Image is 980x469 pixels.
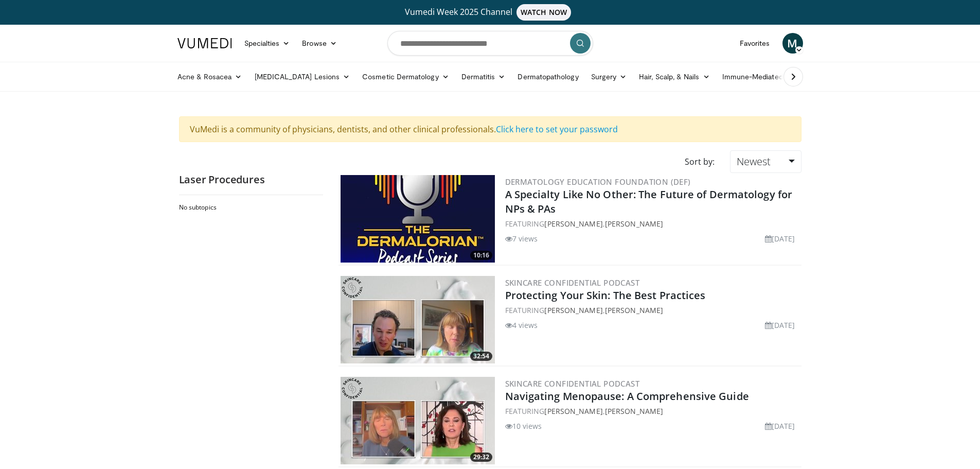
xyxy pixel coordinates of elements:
[341,175,495,263] img: 04ed6d1d-0918-4773-8af2-f09567f79c27.300x170_q85_crop-smart_upscale.jpg
[470,453,492,462] span: 29:32
[505,406,799,416] div: FEATURING ,
[505,389,749,403] a: Navigating Menopause: A Comprehensive Guide
[734,33,776,54] a: Favorites
[496,124,618,135] a: Click here to set your password
[677,150,722,173] div: Sort by:
[341,377,495,464] a: 29:32
[387,31,593,56] input: Search topics, interventions
[179,203,320,212] h2: No subtopics
[585,66,633,87] a: Surgery
[505,421,542,431] li: 10 views
[248,66,357,87] a: [MEDICAL_DATA] Lesions
[455,66,512,87] a: Dermatitis
[505,187,793,216] a: A Specialty Like No Other: The Future of Dermatology for NPs & PAs
[633,66,716,87] a: Hair, Scalp, & Nails
[171,66,248,87] a: Acne & Rosacea
[737,154,771,168] span: Newest
[505,177,691,187] a: Dermatology Education Foundation (DEF)
[238,33,296,54] a: Specialties
[505,233,538,244] li: 7 views
[505,277,640,288] a: Skincare Confidential Podcast
[716,66,799,87] a: Immune-Mediated
[765,320,795,331] li: [DATE]
[605,406,663,416] a: [PERSON_NAME]
[341,377,495,464] img: 7cfce5a0-fc8e-4ea1-9735-e847a06d05ea.300x170_q85_crop-smart_upscale.jpg
[511,66,584,87] a: Dermatopathology
[544,219,602,229] a: [PERSON_NAME]
[730,150,801,173] a: Newest
[765,233,795,244] li: [DATE]
[341,276,495,363] a: 32:54
[605,305,663,315] a: [PERSON_NAME]
[544,305,602,315] a: [PERSON_NAME]
[782,33,803,54] a: M
[179,4,801,21] a: Vumedi Week 2025 ChannelWATCH NOW
[505,218,799,229] div: FEATURING ,
[505,305,799,316] div: FEATURING ,
[356,66,455,87] a: Cosmetic Dermatology
[505,288,706,302] a: Protecting Your Skin: The Best Practices
[470,251,492,260] span: 10:16
[470,352,492,361] span: 32:54
[544,406,602,416] a: [PERSON_NAME]
[505,320,538,331] li: 4 views
[505,378,640,389] a: Skincare Confidential Podcast
[177,38,232,48] img: VuMedi Logo
[605,219,663,229] a: [PERSON_NAME]
[296,33,343,54] a: Browse
[341,276,495,363] img: bd404231-b653-42fb-850e-aa76c9cce1ee.300x170_q85_crop-smart_upscale.jpg
[516,4,571,21] span: WATCH NOW
[179,116,801,142] div: VuMedi is a community of physicians, dentists, and other clinical professionals.
[765,421,795,431] li: [DATE]
[341,175,495,263] a: 10:16
[179,173,323,186] h2: Laser Procedures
